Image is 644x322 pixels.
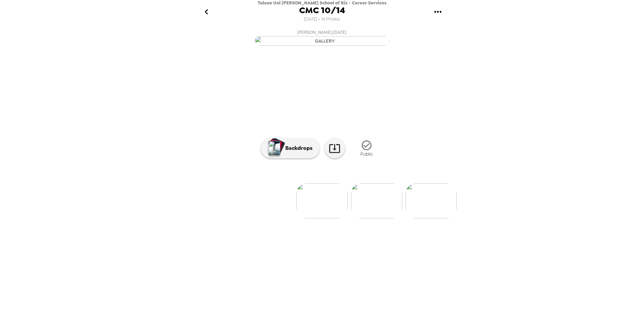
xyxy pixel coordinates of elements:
[187,26,457,48] button: [PERSON_NAME],[DATE]
[299,6,345,15] span: CMC 10/14
[406,183,457,218] img: gallery
[261,138,320,158] button: Backdrops
[350,136,384,161] button: Public
[297,28,347,36] span: [PERSON_NAME] , [DATE]
[427,1,449,23] button: gallery menu
[296,183,348,218] img: gallery
[195,1,217,23] button: go back
[304,15,340,24] span: [DATE] • 74 Photos
[351,183,402,218] img: gallery
[255,36,389,46] img: gallery
[282,144,313,152] p: Backdrops
[360,151,373,157] span: Public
